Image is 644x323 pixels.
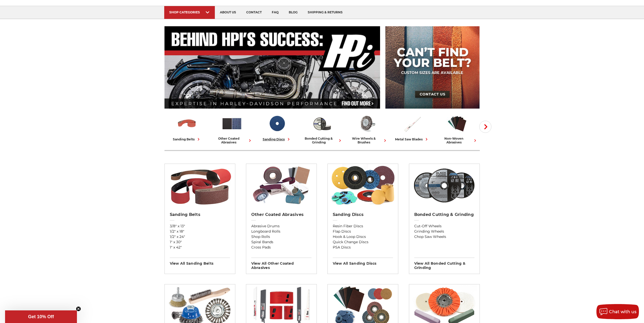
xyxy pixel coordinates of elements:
a: Spiral Bands [251,239,311,245]
a: wire wheels & brushes [347,113,388,144]
div: SHOP CATEGORIES [169,10,210,14]
div: sanding belts [173,137,201,142]
h2: Sanding Belts [170,212,230,217]
div: non-woven abrasives [437,137,478,144]
a: 1" x 42" [170,245,230,250]
a: shipping & returns [303,6,348,19]
a: non-woven abrasives [437,113,478,144]
a: sanding discs [257,113,298,142]
h2: Bonded Cutting & Grinding [414,212,474,217]
div: wire wheels & brushes [347,137,388,144]
img: Non-woven Abrasives [447,113,468,134]
a: Chop Saw Wheels [414,234,474,239]
h2: Sanding Discs [333,212,393,217]
div: other coated abrasives [212,137,253,144]
a: blog [284,6,303,19]
a: Quick Change Discs [333,239,393,245]
div: bonded cutting & grinding [302,137,343,144]
a: about us [215,6,241,19]
a: Longboard Rolls [251,229,311,234]
a: metal saw blades [392,113,433,142]
a: Resin Fiber Discs [333,223,393,229]
h3: View All other coated abrasives [251,258,311,270]
img: Sanding Belts [167,164,233,207]
a: Flap Discs [333,229,393,234]
div: Get 10% OffClose teaser [5,310,77,323]
a: faq [267,6,284,19]
button: Close teaser [76,306,81,311]
a: 1/2" x 18" [170,229,230,234]
img: Wire Wheels & Brushes [357,113,378,134]
button: Chat with us [596,304,639,319]
a: Hook & Loop Discs [333,234,393,239]
img: Banner for an interview featuring Horsepower Inc who makes Harley performance upgrades featured o... [164,26,380,109]
img: Bonded Cutting & Grinding [411,164,477,207]
img: Other Coated Abrasives [221,113,242,134]
h2: Other Coated Abrasives [251,212,311,217]
h3: View All bonded cutting & grinding [414,258,474,270]
h3: View All sanding belts [170,258,230,266]
img: Metal Saw Blades [402,113,423,134]
img: promo banner for custom belts. [385,26,480,109]
span: Get 10% Off [28,314,54,319]
a: 1" x 30" [170,239,230,245]
div: metal saw blades [395,137,429,142]
img: Sanding Discs [330,164,396,207]
a: contact [241,6,267,19]
span: Chat with us [609,309,636,314]
a: 3/8" x 13" [170,223,230,229]
button: Next [479,121,491,133]
a: 1/2" x 24" [170,234,230,239]
h3: View All sanding discs [333,258,393,266]
img: Other Coated Abrasives [248,164,314,207]
a: other coated abrasives [212,113,253,144]
a: Grinding Wheels [414,229,474,234]
img: Sanding Discs [266,113,287,134]
div: sanding discs [263,137,291,142]
a: Shop Rolls [251,234,311,239]
a: sanding belts [167,113,207,142]
a: Cross Pads [251,245,311,250]
a: Abrasive Drums [251,223,311,229]
img: Sanding Belts [176,113,197,134]
a: Cut-Off Wheels [414,223,474,229]
a: bonded cutting & grinding [302,113,343,144]
img: Bonded Cutting & Grinding [311,113,333,134]
a: PSA Discs [333,245,393,250]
